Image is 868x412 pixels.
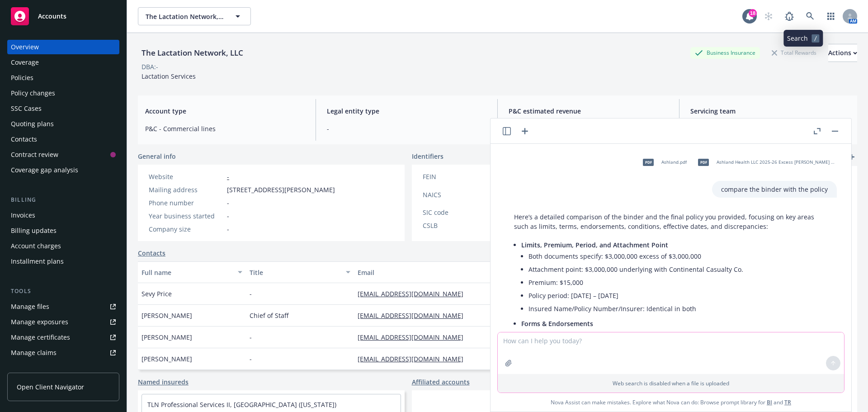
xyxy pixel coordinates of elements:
div: Quoting plans [11,117,54,131]
a: Contacts [7,132,119,147]
a: Named insureds [138,377,189,387]
div: Manage certificates [11,330,70,345]
div: Manage claims [11,346,57,360]
span: - [250,332,252,342]
div: Billing [7,195,119,204]
div: Actions [828,44,857,62]
span: - [327,124,486,133]
div: Account charges [11,239,61,253]
p: Web search is disabled when a file is uploaded [503,379,839,387]
a: [EMAIL_ADDRESS][DOMAIN_NAME] [358,333,471,341]
a: Policies [7,71,119,85]
a: Search [801,7,819,25]
div: Phone number [149,198,223,208]
a: Coverage [7,55,119,70]
div: pdfAshland.pdf [637,151,689,174]
div: Title [250,268,340,277]
div: Manage files [11,299,49,314]
a: BI [767,398,772,406]
span: Legal entity type [327,106,486,116]
a: Accounts [7,4,119,29]
a: Manage claims [7,346,119,360]
a: Report a Bug [780,7,798,25]
div: The Lactation Network, LLC [138,47,247,59]
a: Coverage gap analysis [7,163,119,177]
span: Forms & Endorsements [521,319,593,328]
li: Premium: $15,000 [528,276,828,289]
span: Accounts [38,13,66,20]
span: General info [138,152,176,161]
span: [PERSON_NAME] [142,332,192,342]
div: Website [149,172,223,181]
span: Ashland.pdf [661,159,687,165]
a: Contract review [7,147,119,162]
div: Installment plans [11,254,64,269]
span: - [250,354,252,364]
div: Policy changes [11,86,55,100]
span: pdf [698,159,709,166]
a: Overview [7,40,119,54]
div: NAICS [423,190,497,199]
div: Full name [142,268,232,277]
a: Contacts [138,248,165,258]
div: pdfAshland Health LLC 2025-26 Excess [PERSON_NAME] .pdf [692,151,837,174]
div: Overview [11,40,39,54]
a: Policy changes [7,86,119,100]
span: - [250,289,252,298]
a: Invoices [7,208,119,223]
div: 18 [749,9,757,17]
div: Manage exposures [11,315,68,329]
button: Actions [828,44,857,62]
div: Contract review [11,147,58,162]
span: [PERSON_NAME] [142,354,192,364]
div: SSC Cases [11,101,42,116]
p: compare the binder with the policy [721,185,828,194]
div: Year business started [149,211,223,221]
button: Email [354,261,534,283]
li: Policy period: [DATE] – [DATE] [528,289,828,302]
div: Policies [11,71,33,85]
span: Chief of Staff [250,311,288,320]
div: Coverage gap analysis [11,163,78,177]
span: - [227,211,229,221]
a: Quoting plans [7,117,119,131]
a: TR [784,398,791,406]
span: P&C estimated revenue [509,106,668,116]
div: Contacts [11,132,37,147]
span: [PERSON_NAME] [142,311,192,320]
span: The Lactation Network, LLC [146,12,224,21]
a: Start snowing [759,7,778,25]
div: SIC code [423,208,497,217]
a: add [846,152,857,162]
li: Attachment point: $3,000,000 underlying with Continental Casualty Co. [528,263,828,276]
div: Coverage [11,55,39,70]
span: Open Client Navigator [17,382,84,392]
span: - [227,224,229,234]
span: [STREET_ADDRESS][PERSON_NAME] [227,185,335,194]
span: P&C - Commercial lines [145,124,305,133]
span: Manage exposures [7,315,119,329]
a: Switch app [822,7,840,25]
a: Manage certificates [7,330,119,345]
div: Email [358,268,520,277]
div: Business Insurance [690,47,760,58]
a: Manage files [7,299,119,314]
span: Identifiers [412,152,443,161]
li: Insured Name/Policy Number/Insurer: Identical in both [528,302,828,315]
div: Billing updates [11,223,57,238]
a: [EMAIL_ADDRESS][DOMAIN_NAME] [358,289,471,298]
span: Account type [145,106,305,116]
div: Tools [7,287,119,296]
div: DBA: - [142,62,158,71]
span: Limits, Premium, Period, and Attachment Point [521,241,668,249]
span: Nova Assist can make mistakes. Explore what Nova can do: Browse prompt library for and [494,393,848,412]
div: Manage BORs [11,361,53,375]
div: Total Rewards [767,47,821,58]
li: Both documents specify: $3,000,000 excess of $3,000,000 [528,250,828,263]
div: Invoices [11,208,35,223]
button: Full name [138,261,246,283]
div: CSLB [423,221,497,230]
a: Account charges [7,239,119,253]
a: - [227,172,229,181]
a: Manage BORs [7,361,119,375]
